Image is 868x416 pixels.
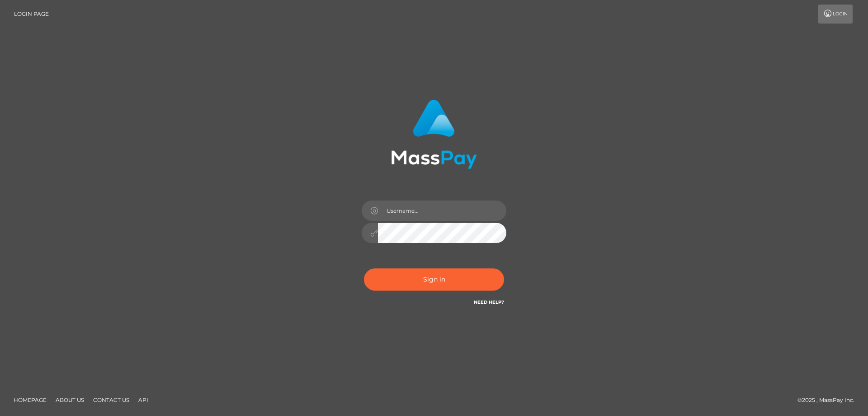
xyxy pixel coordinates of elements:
a: Contact Us [90,393,133,407]
a: Homepage [10,393,50,407]
a: API [135,393,152,407]
a: Login Page [14,5,49,24]
button: Sign in [364,268,504,291]
input: Username... [378,201,506,221]
a: About Us [52,393,88,407]
a: Login [818,5,853,24]
a: Need Help? [474,299,504,305]
img: MassPay Login [391,100,477,169]
div: © 2025 , MassPay Inc. [797,395,861,405]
